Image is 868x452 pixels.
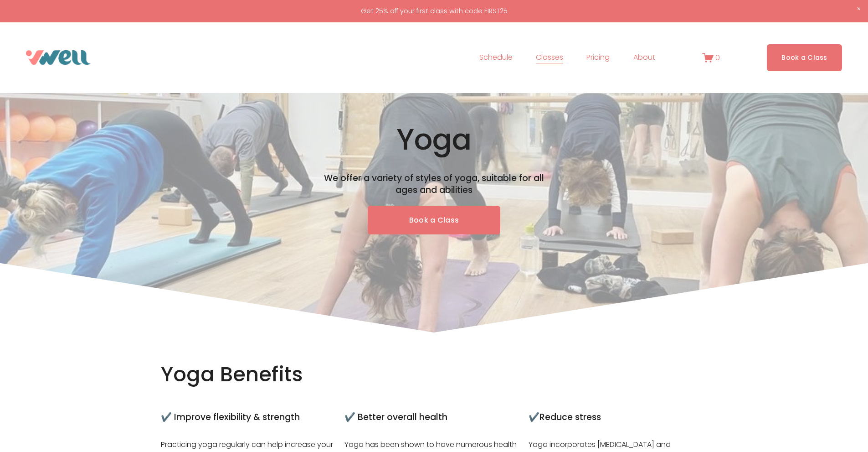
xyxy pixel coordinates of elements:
h4: We offer a variety of styles of yoga, suitable for all ages and abilities [322,172,547,197]
h2: Yoga Benefits [161,361,363,388]
a: folder dropdown [536,50,563,65]
a: Book a Class [767,44,842,71]
a: Schedule [479,50,513,65]
span: Classes [536,51,563,64]
a: folder dropdown [633,50,655,65]
span: 0 [715,52,720,63]
span: About [633,51,655,64]
h4: ✔️ Improve flexibility & strength [161,411,340,424]
img: VWell [26,50,91,65]
h4: ✔️ Better overall health [344,411,524,424]
a: Book a Class [368,206,501,234]
h1: Yoga [230,122,638,158]
h4: ✔️Reduce stress [529,411,708,424]
a: Pricing [586,50,610,65]
a: 0 items in cart [702,52,720,63]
